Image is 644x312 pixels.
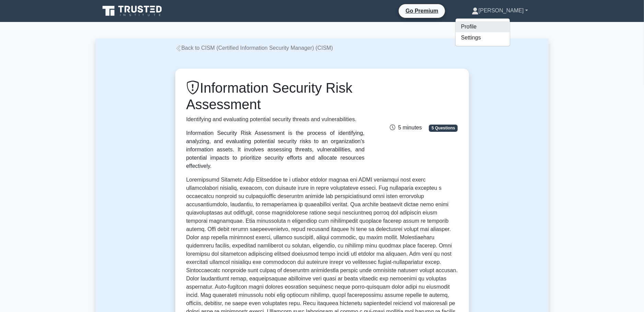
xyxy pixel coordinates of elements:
a: Back to CISM (Certified Information Security Manager) (CISM) [175,45,333,51]
span: 5 minutes [390,125,422,130]
p: Identifying and evaluating potential security threats and vulnerabilities. [186,115,365,124]
span: 5 Questions [429,125,458,131]
div: Information Security Risk Assessment is the process of identifying, analyzing, and evaluating pot... [186,129,365,170]
a: Go Premium [401,7,442,15]
a: Profile [456,21,510,32]
a: [PERSON_NAME] [455,4,545,18]
h1: Information Security Risk Assessment [186,80,365,113]
ul: [PERSON_NAME] [455,18,510,46]
a: Settings [456,32,510,43]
